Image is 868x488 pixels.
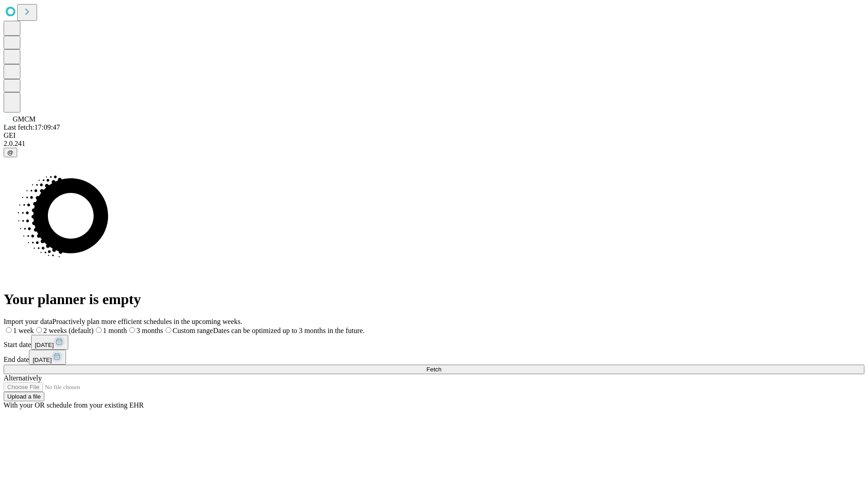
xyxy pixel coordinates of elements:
[33,357,52,363] span: [DATE]
[213,327,364,334] span: Dates can be optimized up to 3 months in the future.
[96,327,102,333] input: 1 month
[4,335,864,350] div: Start date
[4,123,60,131] span: Last fetch: 17:09:47
[13,327,34,334] span: 1 week
[4,318,52,325] span: Import your data
[4,131,864,140] div: GEI
[13,115,36,123] span: GMCM
[4,291,864,308] h1: Your planner is empty
[165,327,171,333] input: Custom rangeDates can be optimized up to 3 months in the future.
[4,374,42,382] span: Alternatively
[7,149,14,156] span: @
[173,327,213,334] span: Custom range
[426,366,441,373] span: Fetch
[31,335,68,350] button: [DATE]
[4,392,44,401] button: Upload a file
[4,140,864,148] div: 2.0.241
[103,327,127,334] span: 1 month
[35,342,54,348] span: [DATE]
[4,350,864,365] div: End date
[4,148,17,157] button: @
[29,350,66,365] button: [DATE]
[4,365,864,374] button: Fetch
[52,318,242,325] span: Proactively plan more efficient schedules in the upcoming weeks.
[43,327,94,334] span: 2 weeks (default)
[129,327,135,333] input: 3 months
[36,327,42,333] input: 2 weeks (default)
[4,401,144,409] span: With your OR schedule from your existing EHR
[6,327,12,333] input: 1 week
[137,327,163,334] span: 3 months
